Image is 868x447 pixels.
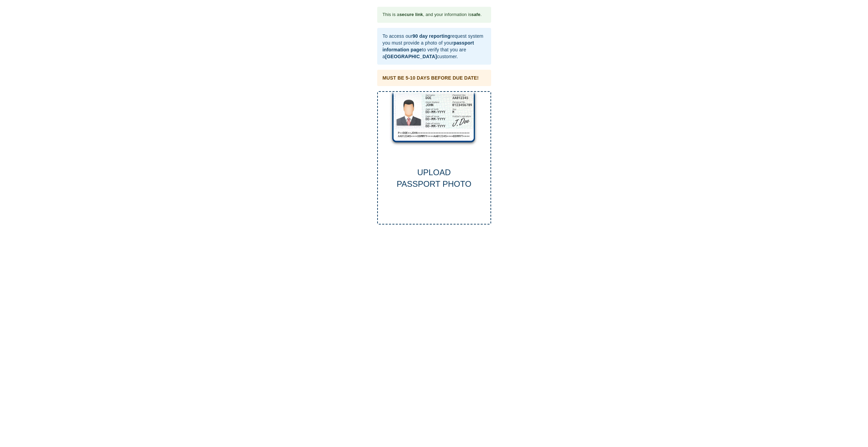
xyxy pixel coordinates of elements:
[413,33,450,39] b: 90 day reporting
[399,12,423,17] b: secure link
[383,30,486,63] div: To access our request system you must provide a photo of your to verify that you are a customer.
[383,40,474,52] b: passport information page
[383,9,482,21] div: This is a , and your information is .
[471,12,481,17] b: safe
[385,54,437,59] b: [GEOGRAPHIC_DATA]
[383,74,479,81] div: MUST BE 5-10 DAYS BEFORE DUE DATE!
[378,167,490,190] div: UPLOAD PASSPORT PHOTO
